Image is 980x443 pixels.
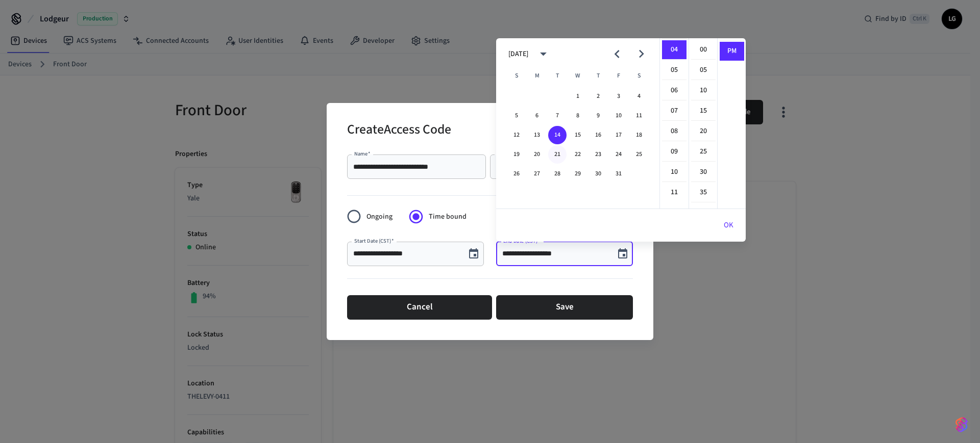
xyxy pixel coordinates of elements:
button: 6 [528,107,546,125]
button: Choose date, selected date is Oct 14, 2025 [463,244,484,264]
button: 8 [569,107,587,125]
li: 6 hours [662,81,687,100]
button: 11 [630,107,648,125]
li: 10 hours [662,163,687,182]
h2: Create Access Code [347,115,451,146]
li: 35 minutes [691,183,716,202]
span: Wednesday [569,66,587,86]
span: Monday [528,66,546,86]
span: Friday [609,66,628,86]
button: 18 [630,126,648,144]
button: Choose date, selected date is Oct 14, 2025 [612,244,633,264]
li: PM [720,42,744,61]
span: Saturday [630,66,648,86]
button: 28 [548,165,567,183]
button: 14 [548,126,567,144]
button: 12 [507,126,526,144]
li: 4 hours [662,40,687,60]
button: 17 [609,126,628,144]
li: 40 minutes [691,203,716,223]
button: 13 [528,126,546,144]
button: 27 [528,165,546,183]
ul: Select meridiem [717,38,746,209]
button: Previous month [605,42,629,66]
button: 29 [569,165,587,183]
button: calendar view is open, switch to year view [531,42,555,66]
div: [DATE] [508,49,528,60]
li: 0 minutes [691,40,716,60]
span: Time bound [429,212,467,222]
ul: Select minutes [689,38,717,209]
li: 15 minutes [691,101,716,121]
button: 23 [589,145,607,164]
button: OK [712,213,746,238]
span: Sunday [507,66,526,86]
li: 8 hours [662,122,687,141]
li: 25 minutes [691,142,716,162]
img: SeamLogoGradient.69752ec5.svg [955,416,968,433]
ul: Select hours [660,38,689,209]
button: Next month [629,42,653,66]
button: 16 [589,126,607,144]
li: 9 hours [662,142,687,162]
span: Thursday [589,66,607,86]
li: 7 hours [662,101,687,121]
button: 9 [589,107,607,125]
button: 4 [630,87,648,106]
button: 10 [609,107,628,125]
button: Save [496,295,633,320]
button: 24 [609,145,628,164]
button: 21 [548,145,567,164]
span: Ongoing [366,212,393,222]
label: Start Date (CST) [354,237,394,245]
button: 26 [507,165,526,183]
button: 7 [548,107,567,125]
label: End Date (CST) [503,237,540,245]
button: 5 [507,107,526,125]
button: 30 [589,165,607,183]
button: 1 [569,87,587,106]
button: 2 [589,87,607,106]
button: 22 [569,145,587,164]
li: 20 minutes [691,122,716,141]
li: 5 minutes [691,61,716,80]
button: 31 [609,165,628,183]
button: 3 [609,87,628,106]
button: 19 [507,145,526,164]
li: 11 hours [662,183,687,202]
li: 30 minutes [691,163,716,182]
button: 20 [528,145,546,164]
button: 25 [630,145,648,164]
li: 10 minutes [691,81,716,100]
span: Tuesday [548,66,567,86]
button: Cancel [347,295,492,320]
li: 5 hours [662,61,687,80]
button: 15 [569,126,587,144]
label: Name [354,150,371,158]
